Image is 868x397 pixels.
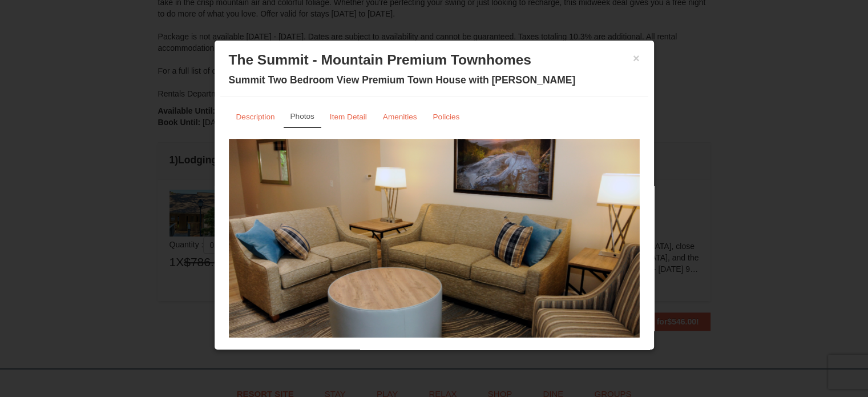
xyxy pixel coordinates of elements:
small: Item Detail [330,113,367,121]
button: × [633,53,640,64]
small: Photos [290,112,314,121]
small: Policies [433,113,459,121]
h3: The Summit - Mountain Premium Townhomes [229,51,640,69]
a: Policies [425,106,467,128]
a: Description [229,106,282,128]
small: Amenities [383,113,417,121]
small: Description [236,113,275,121]
a: Photos [284,106,321,128]
img: 18876286-234-04e60b21.png [229,139,640,364]
a: Amenities [376,106,425,128]
h4: Summit Two Bedroom View Premium Town House with [PERSON_NAME] [229,74,640,86]
a: Item Detail [322,106,374,128]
